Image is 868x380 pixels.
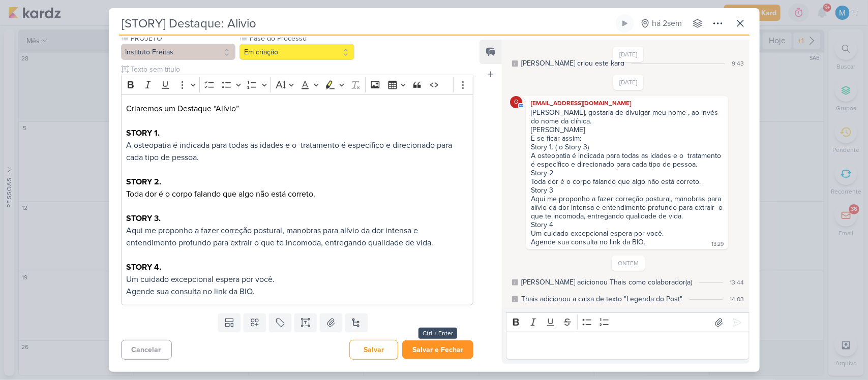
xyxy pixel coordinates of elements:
[528,98,726,108] div: [EMAIL_ADDRESS][DOMAIN_NAME]
[126,213,161,224] strong: STORY 3.
[531,151,723,169] div: A osteopatia é indicada para todas as idades e o tratamento é específico e direcionado para cada ...
[240,44,354,60] button: Em criação
[418,328,457,339] div: Ctrl + Enter
[119,14,614,33] input: Kard Sem Título
[636,14,686,33] button: há 2sem
[521,277,692,288] div: MARIANA adicionou Thais como colaborador(a)
[521,294,682,304] div: Thais adicionou a caixa de texto "Legenda do Post"
[531,238,645,246] div: Agende sua consulta no link da BIO.
[531,143,723,151] div: Story 1. ( o Story 3)
[512,60,518,67] div: Este log é visível à todos no kard
[531,169,723,177] div: Story 2
[126,103,468,115] p: Criaremos um Destaque “Alívio”
[531,195,723,220] div: Aqui me proponho a fazer correção postural, manobras para alívio da dor intensa e entendimento pr...
[121,75,474,94] div: Editor toolbar
[126,287,255,297] span: Agende sua consulta no link da BIO.
[130,33,236,44] label: PROJETO
[349,340,398,360] button: Salvar
[531,229,723,238] div: Um cuidado excepcional espera por você.
[126,140,452,163] span: A osteopatia é indicada para todas as idades e o tratamento é específico e direcionado para cada ...
[126,188,468,200] p: Toda dor é o corpo falando que algo não está correto.
[506,312,749,332] div: Editor toolbar
[510,96,522,108] div: giselyrlfreitas@gmail.com
[126,128,160,138] strong: STORY 1.
[121,44,236,60] button: Instituto Freitas
[129,64,474,75] input: Texto sem título
[121,340,172,360] button: Cancelar
[531,125,723,134] div: [PERSON_NAME]
[249,33,354,44] label: Fase do Processo
[621,19,629,27] div: Ligar relógio
[531,134,723,143] div: E se ficar assim:
[732,59,744,68] div: 9:43
[126,177,161,187] strong: STORY 2.
[506,332,749,360] div: Editor editing area: main
[514,100,518,105] p: g
[712,240,724,248] div: 13:29
[730,278,744,287] div: 13:44
[531,177,723,186] div: Toda dor é o corpo falando que algo não está correto.
[652,17,682,29] div: há 2sem
[730,295,744,304] div: 14:03
[126,262,161,272] strong: STORY 4.
[531,220,723,229] div: Story 4
[126,226,433,248] span: Aqui me proponho a fazer correção postural, manobras para alívio da dor intensa e entendimento pr...
[512,279,518,286] div: Este log é visível à todos no kard
[126,274,275,284] span: Um cuidado excepcional espera por você.
[531,186,723,195] div: Story 3
[512,296,518,302] div: Este log é visível à todos no kard
[531,108,723,125] div: [PERSON_NAME], gostaria de divulgar meu nome , ao invés do nome da clínica.
[402,340,473,359] button: Salvar e Fechar
[521,58,624,69] div: MARIANA criou este kard
[121,94,474,305] div: Editor editing area: main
